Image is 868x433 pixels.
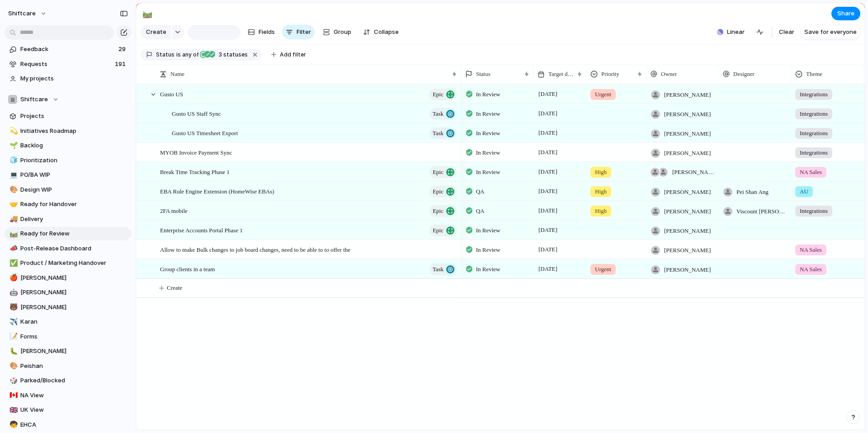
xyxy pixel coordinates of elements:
span: Clear [779,28,794,37]
span: Status [156,51,175,59]
span: [DATE] [536,186,560,197]
div: 🎲Parked/Blocked [5,374,131,387]
button: Epic [429,89,457,100]
span: shiftcare [8,9,36,18]
a: 🤖[PERSON_NAME] [5,286,131,299]
div: 🤖 [9,287,16,298]
button: Epic [429,186,457,198]
span: Task [433,127,443,140]
span: NA Sales [800,168,822,177]
span: Task [433,108,443,120]
div: 🍎[PERSON_NAME] [5,271,131,285]
span: [DATE] [536,244,560,255]
a: 💻PO/BA WIP [5,168,131,182]
span: In Review [476,148,500,157]
span: Share [837,9,854,18]
span: Save for everyone [804,28,857,37]
span: Status [476,70,491,79]
button: 🇨🇦 [8,391,17,400]
span: Enterprise Accounts Portal Phase 1 [160,225,243,235]
span: AU [800,187,808,196]
a: ✅Product / Marketing Handover [5,256,131,270]
span: 3 [216,51,223,58]
button: isany of [175,50,200,60]
button: Epic [429,166,457,178]
span: Integrations [800,129,828,138]
span: [PERSON_NAME] [664,110,711,119]
button: Epic [429,225,457,236]
span: Peishan [20,362,128,371]
span: In Review [476,265,500,274]
span: [DATE] [536,264,560,274]
span: Requests [20,60,112,69]
span: Viscount [PERSON_NAME] [736,207,787,216]
button: Add filter [266,48,311,61]
button: 🤖 [8,288,17,297]
span: Priority [601,70,619,79]
button: 🧊 [8,156,17,165]
span: [PERSON_NAME] [664,129,711,138]
button: 🛤️ [8,229,17,238]
a: 🚚Delivery [5,212,131,226]
a: 🎨Peishan [5,359,131,373]
span: [PERSON_NAME] [664,207,711,216]
span: Epic [433,224,443,237]
div: 🛤️ [9,229,16,239]
button: 🐛 [8,347,17,356]
button: 💻 [8,170,17,179]
span: Feedback [20,45,116,54]
div: 🎲 [9,376,16,386]
a: 🇨🇦NA View [5,389,131,402]
button: Clear [775,25,798,39]
span: NA Sales [800,245,822,254]
span: Allow to make Bulk changes to job board changes, need to be able to to offer the [160,244,350,254]
span: Group [334,28,351,37]
div: 💻 [9,170,16,180]
button: 🎨 [8,362,17,371]
span: [DATE] [536,225,560,235]
span: NA View [20,391,128,400]
span: Ready for Review [20,229,128,238]
span: Add filter [280,51,306,59]
a: 🧒EHCA [5,418,131,432]
button: 🤝 [8,200,17,209]
button: Task [429,127,457,139]
span: [DATE] [536,89,560,99]
div: ✅ [9,258,16,268]
span: statuses [216,51,248,59]
a: Feedback29 [5,42,131,56]
span: Delivery [20,215,128,224]
div: ✈️ [9,317,16,327]
div: 🍎 [9,273,16,283]
a: 🎨Design WIP [5,183,131,197]
span: Parked/Blocked [20,376,128,385]
a: 🇬🇧UK View [5,403,131,417]
span: [DATE] [536,127,560,138]
button: Fields [244,25,278,39]
span: Gusto US Staff Sync [172,108,221,118]
button: 3 statuses [199,50,250,60]
div: 🐛 [9,346,16,357]
button: Share [831,7,860,20]
div: 🐛[PERSON_NAME] [5,344,131,358]
span: [PERSON_NAME] [664,226,711,235]
span: Gusto US [160,89,183,99]
div: 🧒 [9,419,16,430]
button: Task [429,264,457,275]
span: [PERSON_NAME] [664,90,711,99]
span: [PERSON_NAME] [20,273,128,282]
span: Filter [297,28,311,37]
button: 🌱 [8,141,17,150]
span: In Review [476,90,500,99]
button: Shiftcare [5,93,131,106]
span: Name [170,70,184,79]
button: Create [141,25,171,39]
span: Urgent [595,90,611,99]
span: Owner [661,70,677,79]
span: Post-Release Dashboard [20,244,128,253]
button: ✈️ [8,317,17,326]
div: 🎨 [9,361,16,371]
button: 🍎 [8,273,17,282]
